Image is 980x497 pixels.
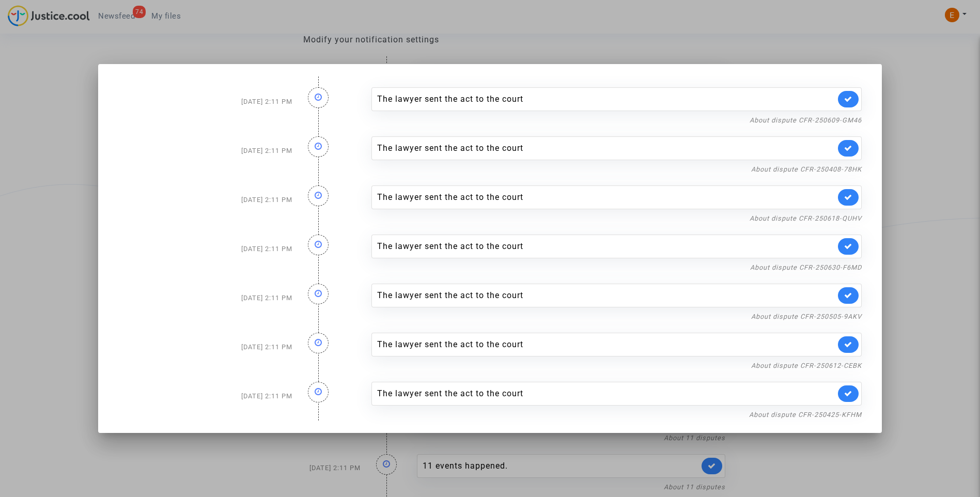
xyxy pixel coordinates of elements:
div: [DATE] 2:11 PM [111,273,300,322]
div: The lawyer sent the act to the court [377,289,836,302]
div: [DATE] 2:11 PM [111,224,300,273]
a: About dispute CFR-250630-F6MD [750,263,862,271]
div: The lawyer sent the act to the court [377,93,836,105]
a: About dispute CFR-250425-KFHM [749,411,862,418]
div: The lawyer sent the act to the court [377,338,836,351]
a: About dispute CFR-250609-GM46 [750,116,862,124]
div: [DATE] 2:11 PM [111,77,300,126]
div: The lawyer sent the act to the court [377,191,836,204]
div: [DATE] 2:11 PM [111,126,300,175]
a: About dispute CFR-250612-CEBK [751,362,862,369]
a: About dispute CFR-250408-78HK [751,165,862,173]
a: About dispute CFR-250618-QUHV [750,214,862,222]
div: The lawyer sent the act to the court [377,142,836,154]
div: The lawyer sent the act to the court [377,387,836,400]
div: [DATE] 2:11 PM [111,175,300,224]
div: [DATE] 2:11 PM [111,322,300,371]
div: [DATE] 2:11 PM [111,371,300,421]
div: The lawyer sent the act to the court [377,240,836,253]
a: About dispute CFR-250505-9AKV [751,313,862,320]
